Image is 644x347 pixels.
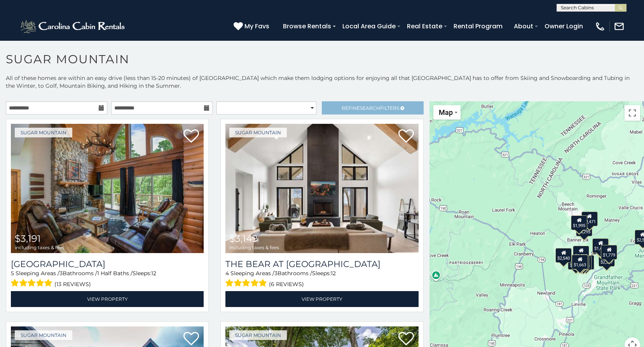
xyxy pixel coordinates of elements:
[578,255,594,270] div: $3,191
[571,215,587,230] div: $1,995
[342,105,399,111] span: Refine Filters
[322,101,423,115] a: RefineSearchFilters
[225,259,418,269] h3: The Bear At Sugar Mountain
[360,105,380,111] span: Search
[555,248,572,263] div: $2,540
[403,19,446,33] a: Real Estate
[234,21,271,31] a: My Favs
[11,291,204,307] a: View Property
[11,259,204,269] a: [GEOGRAPHIC_DATA]
[11,124,204,253] a: Grouse Moor Lodge $3,191 including taxes & fees
[229,128,287,137] a: Sugar Mountain
[510,19,537,33] a: About
[11,269,204,289] div: Sleeping Areas / Bathrooms / Sleeps:
[97,270,133,277] span: 1 Half Baths /
[15,330,72,340] a: Sugar Mountain
[59,270,63,277] span: 3
[229,330,287,340] a: Sugar Mountain
[225,270,229,277] span: 4
[274,270,277,277] span: 3
[229,245,279,250] span: including taxes & fees
[11,124,204,253] img: Grouse Moor Lodge
[279,19,335,33] a: Browse Rentals
[625,105,640,121] button: Toggle fullscreen view
[19,19,127,34] img: White-1-2.png
[244,21,269,31] span: My Favs
[433,105,461,120] button: Change map style
[269,279,304,289] span: (6 reviews)
[398,128,414,145] a: Add to favorites
[572,255,588,269] div: $1,663
[573,246,589,260] div: $2,537
[439,108,453,116] span: Map
[229,233,258,244] span: $3,149
[15,245,65,250] span: including taxes & fees
[151,270,156,277] span: 12
[592,238,609,253] div: $1,487
[225,291,418,307] a: View Property
[225,124,418,253] a: The Bear At Sugar Mountain $3,149 including taxes & fees
[15,128,72,137] a: Sugar Mountain
[595,21,606,32] img: phone-regular-white.png
[15,233,41,244] span: $3,191
[599,252,615,267] div: $2,327
[183,128,199,145] a: Add to favorites
[54,279,91,289] span: (13 reviews)
[11,270,14,277] span: 5
[601,245,617,260] div: $1,779
[573,255,589,270] div: $1,743
[331,270,336,277] span: 12
[225,124,418,253] img: The Bear At Sugar Mountain
[541,19,587,33] a: Owner Login
[339,19,400,33] a: Local Area Guide
[225,269,418,289] div: Sleeping Areas / Bathrooms / Sleeps:
[576,222,592,236] div: $4,295
[614,21,625,32] img: mail-regular-white.png
[225,259,418,269] a: The Bear At [GEOGRAPHIC_DATA]
[450,19,506,33] a: Rental Program
[581,212,598,226] div: $2,471
[11,259,204,269] h3: Grouse Moor Lodge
